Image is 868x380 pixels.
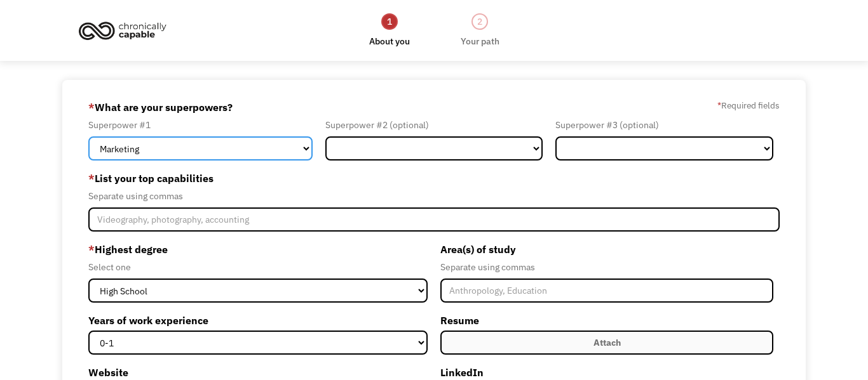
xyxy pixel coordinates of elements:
[88,97,233,117] label: What are your superpowers?
[88,310,428,331] label: Years of work experience
[88,168,780,188] label: List your top capabilities
[88,207,780,232] input: Videography, photography, accounting
[593,335,621,350] div: Attach
[75,16,170,44] img: Chronically Capable logo
[555,117,773,133] div: Superpower #3 (optional)
[88,188,780,204] div: Separate using commas
[325,117,543,133] div: Superpower #2 (optional)
[381,13,398,30] div: 1
[461,34,499,49] div: Your path
[471,13,488,30] div: 2
[717,98,780,113] label: Required fields
[440,278,773,303] input: Anthropology, Education
[369,34,410,49] div: About you
[440,331,773,355] label: Attach
[440,259,773,275] div: Separate using commas
[369,12,410,49] a: 1About you
[440,310,773,331] label: Resume
[440,239,773,259] label: Area(s) of study
[88,259,428,275] div: Select one
[88,239,428,259] label: Highest degree
[88,117,313,133] div: Superpower #1
[461,12,499,49] a: 2Your path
